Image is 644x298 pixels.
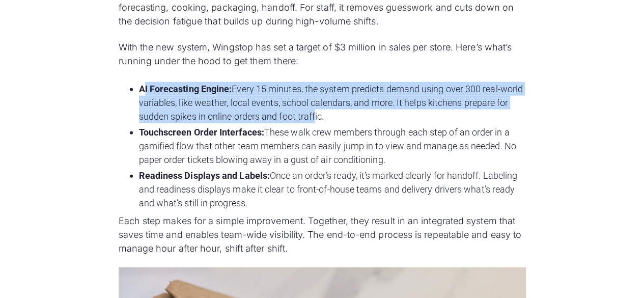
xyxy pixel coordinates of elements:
strong: Touchscreen Order Interfaces: [139,127,264,138]
p: With the new system, Wingstop has set a target of $3 million in sales per store. Here’s what’s ru... [119,40,526,68]
p: Each step makes for a simple improvement. Together, they result in an integrated system that save... [119,214,526,255]
strong: Readiness Displays and Labels: [139,170,270,181]
strong: AI Forecasting Engine: [139,84,232,94]
li: These walk crew members through each step of an order in a gamified flow that other team members ... [139,125,526,167]
li: Every 15 minutes, the system predicts demand using over 300 real-world variables, like weather, l... [139,82,526,123]
li: Once an order’s ready, it’s marked clearly for handoff. Labeling and readiness displays make it c... [139,169,526,210]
